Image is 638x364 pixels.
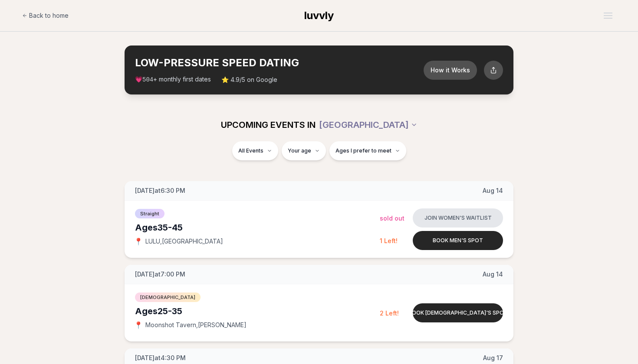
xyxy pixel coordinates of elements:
[232,141,278,160] button: All Events
[135,75,211,84] span: 💗 + monthly first dates
[424,61,477,80] button: How it Works
[483,270,503,279] span: Aug 14
[135,56,424,70] h2: LOW-PRESSURE SPEED DATING
[483,354,503,362] span: Aug 17
[238,147,263,154] span: All Events
[135,322,142,328] span: 📍
[29,11,69,20] span: Back to home
[413,231,503,250] button: Book men's spot
[483,186,503,195] span: Aug 14
[22,7,69,24] a: Back to home
[413,208,503,227] button: Join women's waitlist
[282,141,326,160] button: Your age
[288,147,311,154] span: Your age
[142,76,153,83] span: 504
[319,115,418,134] button: [GEOGRAPHIC_DATA]
[135,270,185,279] span: [DATE] at 7:00 PM
[135,305,380,317] div: Ages 25-35
[135,209,164,218] span: Straight
[335,147,391,154] span: Ages I prefer to meet
[135,238,142,245] span: 📍
[145,321,247,329] span: Moonshot Tavern , [PERSON_NAME]
[135,221,380,234] div: Ages 35-45
[380,309,399,317] span: 2 Left!
[380,214,405,222] span: Sold Out
[221,75,277,84] span: ⭐ 4.9/5 on Google
[413,303,503,322] button: Book [DEMOGRAPHIC_DATA]'s spot
[221,119,316,131] span: UPCOMING EVENTS IN
[145,237,223,246] span: LULU , [GEOGRAPHIC_DATA]
[380,237,398,244] span: 1 Left!
[329,141,406,160] button: Ages I prefer to meet
[135,186,185,195] span: [DATE] at 6:30 PM
[135,354,186,362] span: [DATE] at 4:30 PM
[304,9,334,23] a: luvvly
[600,9,616,22] button: Open menu
[304,9,334,22] span: luvvly
[135,292,201,302] span: [DEMOGRAPHIC_DATA]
